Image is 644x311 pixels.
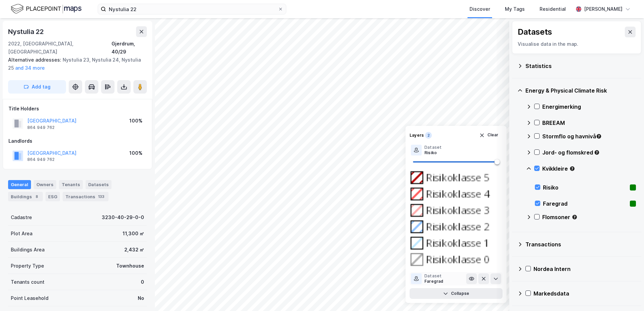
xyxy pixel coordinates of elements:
[8,40,111,56] div: 2022, [GEOGRAPHIC_DATA], [GEOGRAPHIC_DATA]
[8,105,147,113] div: Title Holders
[138,294,144,302] div: No
[584,5,622,13] div: [PERSON_NAME]
[11,213,32,221] div: Cadastre
[8,80,66,94] button: Add tag
[534,265,636,273] div: Nordea Intern
[111,40,147,56] div: Gjerdrum, 40/29
[102,213,144,221] div: 3230-40-29-0-0
[86,180,111,189] div: Datasets
[63,192,108,201] div: Transactions
[27,125,55,130] div: 864 949 762
[106,4,278,14] input: Search by address, cadastre, landlords, tenants or people
[569,166,575,172] div: Tooltip anchor
[518,27,552,37] div: Datasets
[534,289,636,298] div: Markedsdata
[34,180,56,189] div: Owners
[543,183,627,192] div: Risiko
[525,62,636,70] div: Statistics
[594,149,600,155] div: Tooltip anchor
[424,273,444,279] div: Dataset
[572,214,578,220] div: Tooltip anchor
[8,56,141,72] div: Nystulia 23, Nystulia 24, Nystulia 25
[410,288,503,299] button: Collapse
[141,278,144,286] div: 0
[543,200,627,208] div: Faregrad
[129,117,142,125] div: 100%
[129,149,142,157] div: 100%
[33,193,40,200] div: 8
[8,137,147,145] div: Landlords
[97,193,106,200] div: 133
[424,150,442,155] div: Risiko
[505,5,525,13] div: My Tags
[424,279,444,284] div: Faregrad
[124,246,144,254] div: 2,432 ㎡
[542,148,636,157] div: Jord- og flomskred
[11,3,82,15] img: logo.f888ab2527a4732fd821a326f86c7f29.svg
[11,294,49,302] div: Point Leasehold
[410,133,424,138] div: Layers
[425,132,432,139] div: 2
[525,240,636,248] div: Transactions
[470,5,490,13] div: Discover
[8,180,31,189] div: General
[542,165,636,173] div: Kvikkleire
[8,57,63,63] span: Alternative addresses:
[8,192,43,201] div: Buildings
[424,145,442,150] div: Dataset
[525,87,636,95] div: Energy & Physical Climate Risk
[45,192,60,201] div: ESG
[116,262,144,270] div: Townhouse
[475,130,503,141] button: Clear
[123,230,144,238] div: 11,300 ㎡
[610,279,644,311] iframe: Chat Widget
[59,180,83,189] div: Tenants
[11,246,44,254] div: Buildings Area
[542,119,636,127] div: BREEAM
[518,40,636,48] div: Visualise data in the map.
[11,278,44,286] div: Tenants count
[8,26,45,37] div: Nystulia 22
[596,133,602,139] div: Tooltip anchor
[542,103,636,111] div: Energimerking
[11,230,32,238] div: Plot Area
[540,5,566,13] div: Residential
[542,132,636,140] div: Stormflo og havnivå
[27,157,55,162] div: 864 949 762
[11,262,44,270] div: Property Type
[542,213,636,221] div: Flomsoner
